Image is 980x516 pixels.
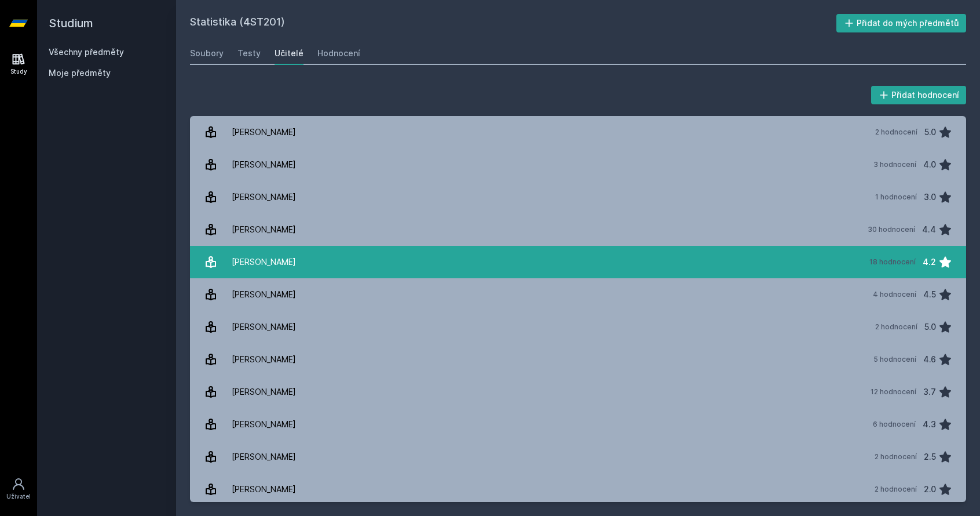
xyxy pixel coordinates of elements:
[190,408,966,441] a: [PERSON_NAME] 6 hodnocení 4.3
[190,311,966,343] a: [PERSON_NAME] 2 hodnocení 5.0
[875,452,917,462] div: 2 hodnocení
[875,128,917,137] div: 2 hodnocení
[232,250,296,274] div: [PERSON_NAME]
[2,46,35,82] a: Study
[923,153,936,176] div: 4.0
[237,48,261,59] div: Testy
[922,218,936,241] div: 4.4
[2,471,35,507] a: Uživatel
[924,315,936,339] div: 5.0
[868,225,915,234] div: 30 hodnocení
[924,445,936,468] div: 2.5
[875,322,917,332] div: 2 hodnocení
[10,67,27,76] div: Study
[190,213,966,246] a: [PERSON_NAME] 30 hodnocení 4.4
[871,86,967,104] button: Přidat hodnocení
[923,250,936,274] div: 4.2
[923,413,936,436] div: 4.3
[190,42,224,65] a: Soubory
[190,48,224,59] div: Soubory
[190,473,966,506] a: [PERSON_NAME] 2 hodnocení 2.0
[923,380,936,404] div: 3.7
[275,48,303,59] div: Učitelé
[923,283,936,306] div: 4.5
[873,420,916,429] div: 6 hodnocení
[190,343,966,376] a: [PERSON_NAME] 5 hodnocení 4.6
[875,485,917,494] div: 2 hodnocení
[873,290,916,299] div: 4 hodnocení
[275,42,303,65] a: Učitelé
[873,355,916,364] div: 5 hodnocení
[924,121,936,144] div: 5.0
[232,445,296,468] div: [PERSON_NAME]
[232,413,296,436] div: [PERSON_NAME]
[924,478,936,501] div: 2.0
[190,181,966,213] a: [PERSON_NAME] 1 hodnocení 3.0
[924,186,936,209] div: 3.0
[317,48,360,59] div: Hodnocení
[232,218,296,241] div: [PERSON_NAME]
[232,153,296,176] div: [PERSON_NAME]
[869,257,916,267] div: 18 hodnocení
[190,278,966,311] a: [PERSON_NAME] 4 hodnocení 4.5
[190,441,966,473] a: [PERSON_NAME] 2 hodnocení 2.5
[875,192,917,202] div: 1 hodnocení
[232,121,296,144] div: [PERSON_NAME]
[232,348,296,371] div: [PERSON_NAME]
[190,14,836,32] h2: Statistika (4ST201)
[836,14,967,32] button: Přidat do mých předmětů
[190,376,966,408] a: [PERSON_NAME] 12 hodnocení 3.7
[190,246,966,278] a: [PERSON_NAME] 18 hodnocení 4.2
[6,492,31,501] div: Uživatel
[232,283,296,306] div: [PERSON_NAME]
[190,116,966,148] a: [PERSON_NAME] 2 hodnocení 5.0
[232,315,296,339] div: [PERSON_NAME]
[317,42,360,65] a: Hodnocení
[49,47,124,57] a: Všechny předměty
[871,387,916,397] div: 12 hodnocení
[232,186,296,209] div: [PERSON_NAME]
[923,348,936,371] div: 4.6
[49,67,111,79] span: Moje předměty
[237,42,261,65] a: Testy
[873,160,916,169] div: 3 hodnocení
[232,478,296,501] div: [PERSON_NAME]
[232,380,296,404] div: [PERSON_NAME]
[190,148,966,181] a: [PERSON_NAME] 3 hodnocení 4.0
